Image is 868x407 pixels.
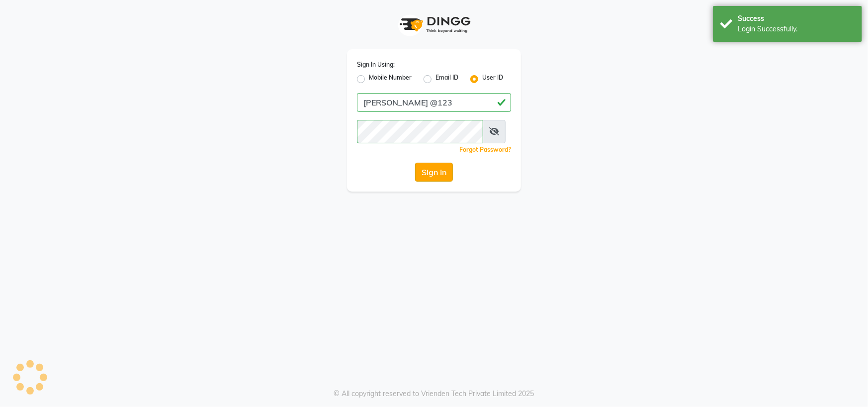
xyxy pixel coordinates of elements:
label: Sign In Using: [357,60,395,69]
label: Email ID [435,73,458,85]
input: Username [357,93,511,112]
label: User ID [482,73,503,85]
button: Sign In [415,163,453,182]
div: Success [738,13,855,24]
img: logo1.svg [394,10,474,39]
div: Login Successfully. [738,24,855,34]
label: Mobile Number [369,73,412,85]
a: Forgot Password? [459,146,511,153]
input: Username [357,120,483,143]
